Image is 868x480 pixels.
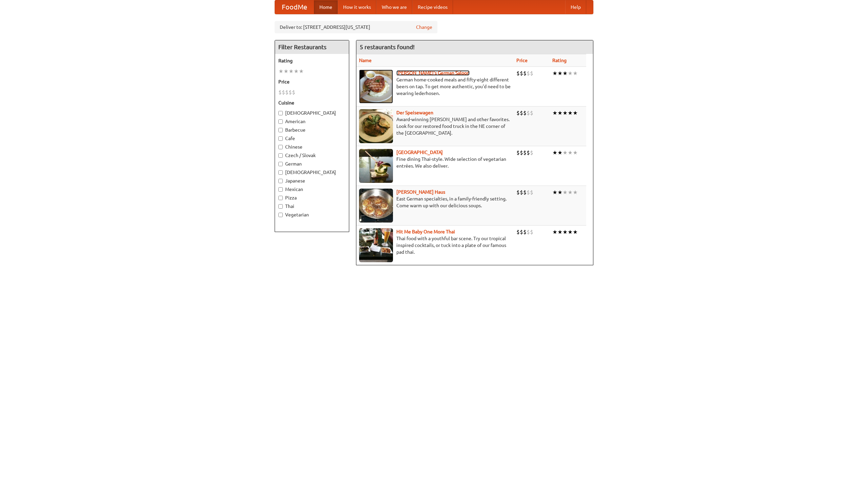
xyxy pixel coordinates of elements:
input: Barbecue [278,128,283,132]
input: German [278,162,283,166]
input: American [278,119,283,124]
li: $ [516,149,520,156]
li: ★ [552,70,557,77]
li: $ [527,189,530,196]
li: $ [523,228,527,236]
input: Pizza [278,196,283,200]
p: Award-winning [PERSON_NAME] and other favorites. Look for our restored food truck in the NE corne... [359,116,511,136]
a: How it works [338,0,376,14]
li: ★ [283,68,289,75]
a: Name [359,58,372,63]
li: $ [282,89,285,96]
li: ★ [552,149,557,156]
li: $ [520,228,523,236]
div: Deliver to: [STREET_ADDRESS][US_STATE] [275,21,437,33]
a: Help [565,0,586,14]
label: [DEMOGRAPHIC_DATA] [278,169,346,176]
input: Thai [278,204,283,209]
li: $ [523,149,527,156]
a: Home [314,0,338,14]
p: German home-cooked meals and fifty-eight different beers on tap. To get more authentic, you'd nee... [359,76,511,97]
li: $ [516,189,520,196]
img: satay.jpg [359,149,393,183]
li: ★ [552,228,557,236]
li: $ [520,109,523,117]
input: Cafe [278,136,283,141]
input: Mexican [278,187,283,192]
li: $ [516,228,520,236]
label: Thai [278,203,346,210]
li: $ [530,149,533,156]
a: [GEOGRAPHIC_DATA] [396,150,443,155]
li: $ [520,70,523,77]
li: $ [523,109,527,117]
h5: Cuisine [278,99,346,106]
label: [DEMOGRAPHIC_DATA] [278,110,346,116]
li: ★ [278,68,283,75]
li: ★ [557,149,563,156]
label: Vegetarian [278,211,346,218]
li: $ [527,109,530,117]
li: ★ [552,189,557,196]
li: $ [527,70,530,77]
p: East German specialties, in a family-friendly setting. Come warm up with our delicious soups. [359,195,511,209]
li: $ [530,189,533,196]
li: $ [520,149,523,156]
li: ★ [568,189,573,196]
a: Rating [552,58,567,63]
img: speisewagen.jpg [359,109,393,143]
li: ★ [573,70,578,77]
img: esthers.jpg [359,70,393,103]
li: ★ [568,149,573,156]
li: ★ [573,189,578,196]
b: [PERSON_NAME] Haus [396,189,445,195]
p: Thai food with a youthful bar scene. Try our tropical inspired cocktails, or tuck into a plate of... [359,235,511,255]
h5: Price [278,78,346,85]
li: ★ [294,68,299,75]
li: ★ [299,68,304,75]
li: ★ [557,189,563,196]
li: ★ [557,109,563,117]
label: Czech / Slovak [278,152,346,159]
li: ★ [563,109,568,117]
img: kohlhaus.jpg [359,189,393,223]
li: $ [289,89,292,96]
li: ★ [563,149,568,156]
ng-pluralize: 5 restaurants found! [360,44,415,50]
img: babythai.jpg [359,228,393,262]
input: Vegetarian [278,213,283,217]
li: ★ [557,228,563,236]
input: [DEMOGRAPHIC_DATA] [278,111,283,115]
li: ★ [568,70,573,77]
li: ★ [563,70,568,77]
h4: Filter Restaurants [275,40,349,54]
li: $ [516,70,520,77]
a: Change [416,24,432,31]
li: ★ [573,149,578,156]
li: $ [530,228,533,236]
a: [PERSON_NAME]'s German Saloon [396,70,470,76]
li: ★ [573,109,578,117]
li: $ [523,70,527,77]
b: Der Speisewagen [396,110,433,115]
li: ★ [563,189,568,196]
label: Cafe [278,135,346,142]
label: Barbecue [278,127,346,133]
li: $ [523,189,527,196]
li: $ [516,109,520,117]
a: Recipe videos [412,0,453,14]
li: ★ [552,109,557,117]
li: $ [520,189,523,196]
p: Fine dining Thai-style. Wide selection of vegetarian entrées. We also deliver. [359,156,511,169]
input: Japanese [278,179,283,183]
label: American [278,118,346,125]
label: Pizza [278,194,346,201]
li: $ [278,89,282,96]
a: Hit Me Baby One More Thai [396,229,455,234]
li: ★ [289,68,294,75]
li: $ [530,70,533,77]
input: [DEMOGRAPHIC_DATA] [278,170,283,175]
label: Mexican [278,186,346,193]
